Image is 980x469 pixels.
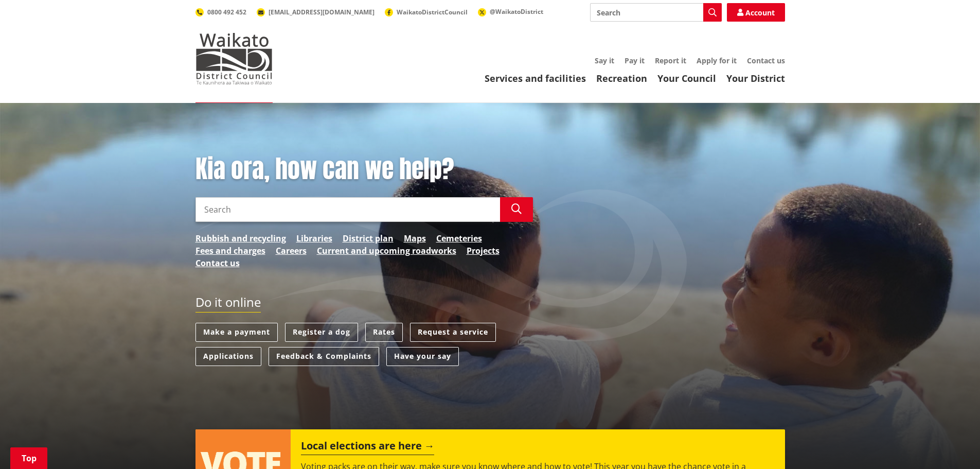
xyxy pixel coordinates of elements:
span: 0800 492 452 [207,8,246,16]
a: Projects [467,245,500,257]
a: Contact us [195,257,240,269]
a: Your Council [657,72,716,84]
a: Fees and charges [195,245,265,257]
img: Waikato District Council - Te Kaunihera aa Takiwaa o Waikato [195,33,273,84]
span: [EMAIL_ADDRESS][DOMAIN_NAME] [269,8,375,16]
a: Your District [726,72,785,84]
a: Request a service [410,323,496,342]
a: Current and upcoming roadworks [317,245,456,257]
span: @WaikatoDistrict [490,7,543,16]
h2: Local elections are here [301,440,434,455]
a: WaikatoDistrictCouncil [385,8,468,16]
a: Register a dog [285,323,358,342]
a: Careers [276,245,307,257]
input: Search input [590,3,722,22]
a: 0800 492 452 [195,8,246,16]
a: Applications [195,347,261,366]
a: Top [10,447,47,469]
a: Feedback & Complaints [269,347,379,366]
a: Report it [655,56,686,65]
a: Contact us [747,56,785,65]
a: District plan [343,232,394,245]
a: Make a payment [195,323,278,342]
input: Search input [195,197,500,222]
h2: Do it online [195,295,261,313]
a: @WaikatoDistrict [478,7,543,16]
a: Recreation [596,72,647,84]
a: Account [727,3,785,22]
a: Have your say [386,347,459,366]
iframe: Messenger Launcher [933,426,970,463]
a: Maps [404,232,426,245]
a: Apply for it [697,56,737,65]
a: Pay it [625,56,645,65]
a: Rates [365,323,403,342]
a: Services and facilities [485,72,586,84]
a: Say it [595,56,614,65]
a: [EMAIL_ADDRESS][DOMAIN_NAME] [257,8,375,16]
a: Rubbish and recycling [195,232,286,245]
h1: Kia ora, how can we help? [195,154,533,184]
span: WaikatoDistrictCouncil [397,8,468,16]
a: Cemeteries [436,232,482,245]
a: Libraries [296,232,332,245]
